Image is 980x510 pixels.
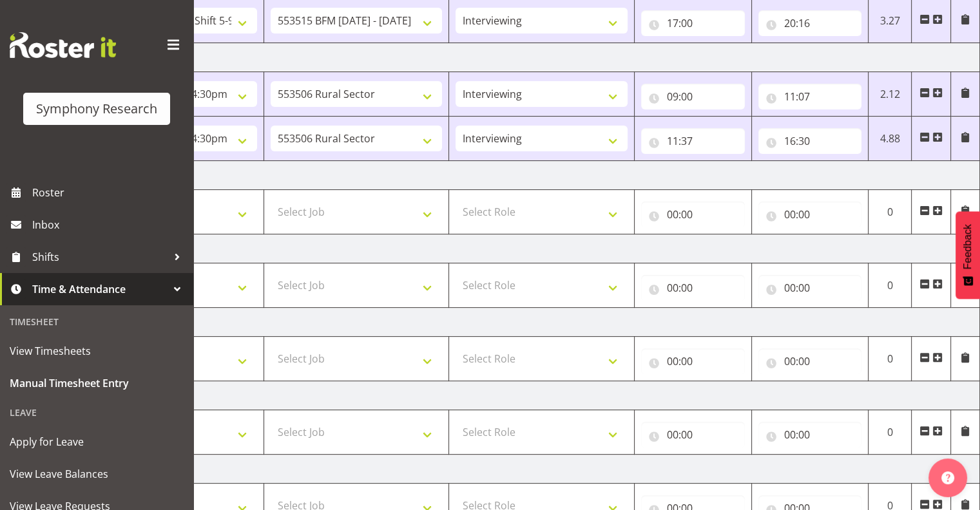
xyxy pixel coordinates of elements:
[758,84,862,109] input: Click to select...
[32,183,187,202] span: Roster
[758,422,862,448] input: Click to select...
[32,279,168,299] span: Time & Attendance
[10,341,184,361] span: View Timesheets
[79,308,980,337] td: [DATE]
[758,128,862,154] input: Click to select...
[3,367,190,399] a: Manual Timesheet Entry
[869,263,912,308] td: 0
[3,426,190,458] a: Apply for Leave
[10,32,116,58] img: Rosterit website logo
[758,275,862,301] input: Click to select...
[962,224,974,269] span: Feedback
[3,399,190,426] div: Leave
[869,337,912,381] td: 0
[3,458,190,490] a: View Leave Balances
[869,410,912,455] td: 0
[10,432,184,451] span: Apply for Leave
[36,99,157,118] div: Symphony Research
[3,335,190,367] a: View Timesheets
[869,190,912,234] td: 0
[941,471,954,484] img: help-xxl-2.png
[641,422,745,448] input: Click to select...
[32,247,168,267] span: Shifts
[32,215,187,234] span: Inbox
[641,202,745,227] input: Click to select...
[10,373,184,393] span: Manual Timesheet Entry
[641,275,745,301] input: Click to select...
[869,72,912,117] td: 2.12
[79,234,980,263] td: [DATE]
[641,128,745,154] input: Click to select...
[641,348,745,374] input: Click to select...
[758,348,862,374] input: Click to select...
[758,202,862,227] input: Click to select...
[79,381,980,410] td: [DATE]
[79,455,980,484] td: [DATE]
[758,10,862,36] input: Click to select...
[869,117,912,161] td: 4.88
[79,43,980,72] td: [DATE]
[641,10,745,36] input: Click to select...
[3,308,190,335] div: Timesheet
[10,464,184,484] span: View Leave Balances
[641,84,745,109] input: Click to select...
[79,161,980,190] td: [DATE]
[956,211,980,299] button: Feedback - Show survey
